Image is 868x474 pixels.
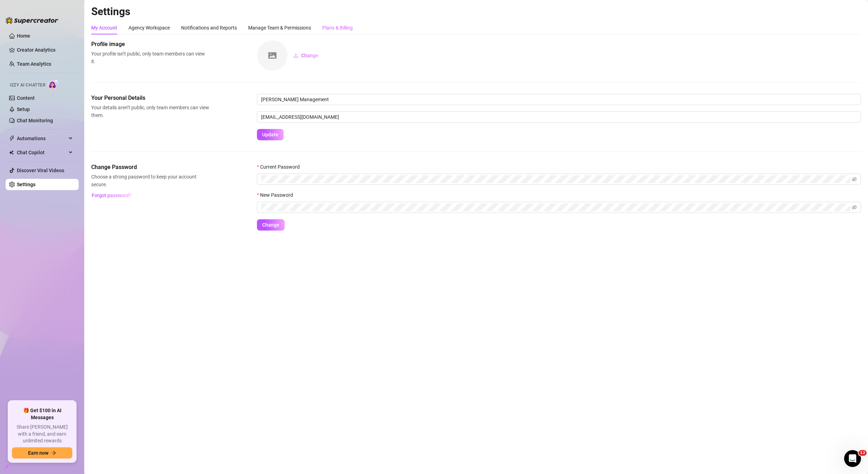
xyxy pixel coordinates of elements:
[6,17,58,24] img: logo-BBDzfeDw.svg
[261,175,850,183] input: Current Password
[17,133,67,144] span: Automations
[262,222,279,228] span: Change
[17,44,73,56] a: Creator Analytics
[128,24,170,32] div: Agency Workspace
[91,104,209,119] span: Your details aren’t public, only team members can view them.
[257,191,298,199] label: New Password
[288,50,324,61] button: Change
[9,150,14,155] img: Chat Copilot
[181,24,237,32] div: Notifications and Reports
[852,205,857,210] span: eye-invisible
[17,106,30,112] a: Setup
[28,450,48,456] span: Earn now
[261,203,850,211] input: New Password
[91,5,861,18] h2: Settings
[257,129,284,140] button: Update
[9,136,15,141] span: thunderbolt
[48,79,59,89] img: AI Chatter
[51,450,56,455] span: arrow-right
[91,94,209,102] span: Your Personal Details
[91,24,117,32] div: My Account
[859,450,867,456] span: 12
[17,118,53,123] a: Chat Monitoring
[257,219,285,230] button: Change
[852,177,857,182] span: eye-invisible
[257,163,304,171] label: Current Password
[262,132,278,137] span: Update
[257,40,287,71] img: square-placeholder.png
[10,82,45,89] span: Izzy AI Chatter
[17,168,64,173] a: Discover Viral Videos
[91,163,209,171] span: Change Password
[91,190,131,201] button: Forgot password?
[12,447,72,459] button: Earn nowarrow-right
[301,53,318,58] span: Change
[17,182,35,187] a: Settings
[91,40,209,48] span: Profile image
[17,95,35,101] a: Content
[17,147,67,158] span: Chat Copilot
[92,193,131,198] span: Forgot password?
[257,94,861,105] input: Enter name
[17,61,51,67] a: Team Analytics
[4,464,8,469] span: build
[293,53,298,58] span: upload
[91,173,209,188] span: Choose a strong password to keep your account secure.
[12,407,72,421] span: 🎁 Get $100 in AI Messages
[12,424,72,444] span: Share [PERSON_NAME] with a friend, and earn unlimited rewards
[248,24,311,32] div: Manage Team & Permissions
[17,33,30,39] a: Home
[257,111,861,123] input: Enter new email
[322,24,353,32] div: Plans & Billing
[844,450,861,467] iframe: Intercom live chat
[91,50,209,65] span: Your profile isn’t public, only team members can view it.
